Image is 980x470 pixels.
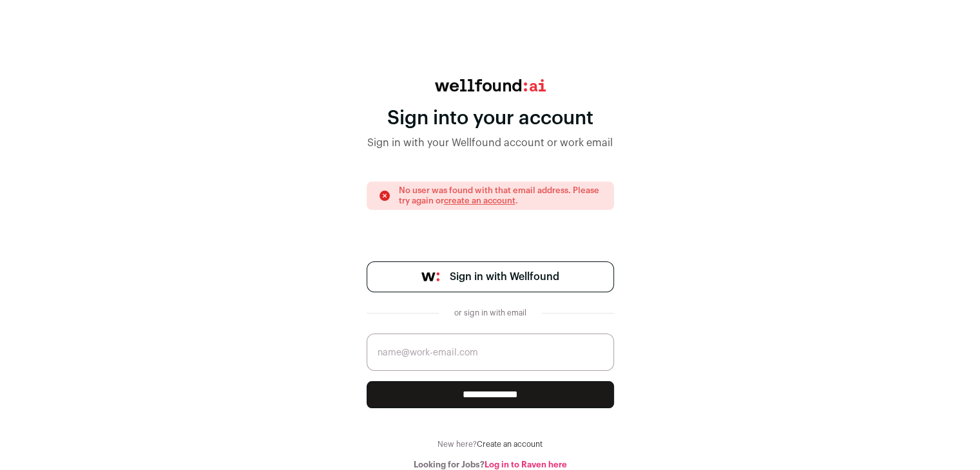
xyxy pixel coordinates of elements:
[450,269,559,285] span: Sign in with Wellfound
[367,334,614,371] input: name@work-email.com
[485,460,567,469] a: Log in to Raven here
[421,272,439,281] img: wellfound-symbol-flush-black-fb3c872781a75f747ccb3a119075da62bfe97bd399995f84a933054e44a575c4.png
[367,107,614,130] div: Sign into your account
[367,261,614,292] a: Sign in with Wellfound
[435,79,546,91] img: wellfound:ai
[367,460,614,470] div: Looking for Jobs?
[367,135,614,151] div: Sign in with your Wellfound account or work email
[367,439,614,449] div: New here?
[449,308,532,318] div: or sign in with email
[477,440,543,448] a: Create an account
[399,185,602,206] p: No user was found with that email address. Please try again or .
[444,196,515,205] a: create an account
